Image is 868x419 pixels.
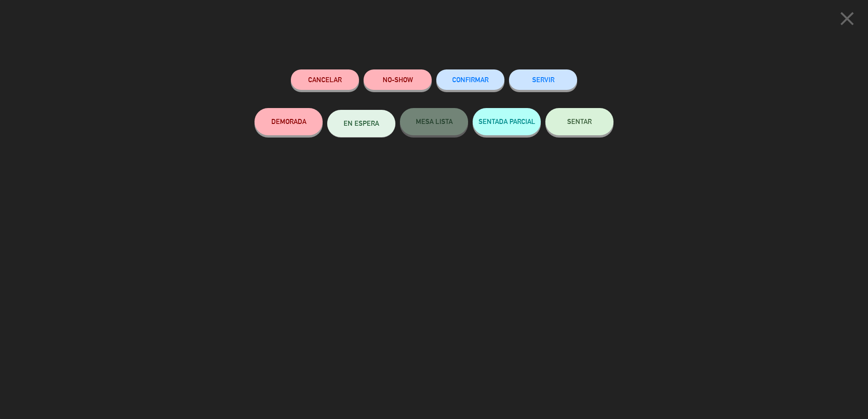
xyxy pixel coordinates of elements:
button: EN ESPERA [327,110,395,137]
button: SENTADA PARCIAL [473,108,541,135]
button: Cancelar [291,69,359,90]
span: CONFIRMAR [452,76,489,84]
span: SENTAR [567,118,592,125]
button: close [833,7,861,34]
button: NO-SHOW [364,69,432,90]
i: close [836,7,858,30]
button: MESA LISTA [400,108,468,135]
button: SERVIR [509,69,577,90]
button: DEMORADA [254,108,323,135]
button: SENTAR [545,108,614,135]
button: CONFIRMAR [436,69,504,90]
